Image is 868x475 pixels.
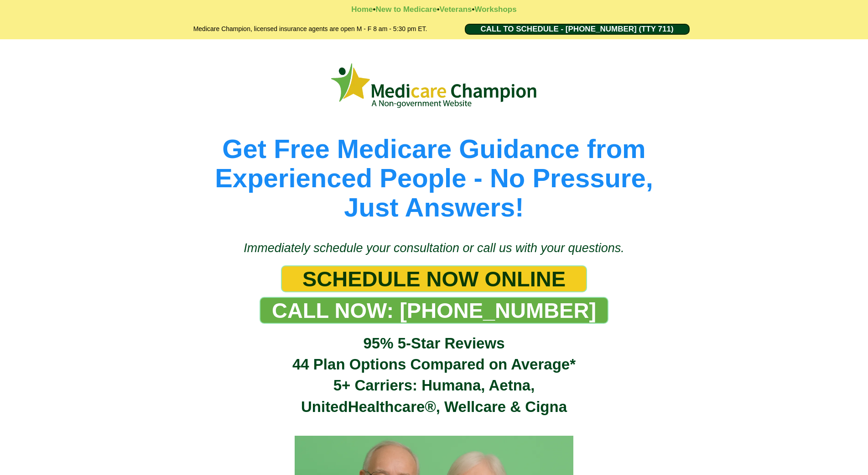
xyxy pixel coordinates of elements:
a: CALL NOW: 1-888-344-8881 [260,297,608,324]
a: Workshops [474,5,516,14]
span: Just Answers! [344,192,524,222]
span: SCHEDULE NOW ONLINE [302,266,566,291]
span: CALL TO SCHEDULE - [PHONE_NUMBER] (TTY 711) [480,25,673,34]
strong: • [472,5,474,14]
span: 5+ Carriers: Humana, Aetna, [333,377,535,394]
h2: Medicare Champion, licensed insurance agents are open M - F 8 am - 5:30 pm ET. [170,24,451,35]
a: SCHEDULE NOW ONLINE [281,265,587,292]
span: Get Free Medicare Guidance from Experienced People - No Pressure, [215,134,653,193]
strong: • [373,5,376,14]
span: 44 Plan Options Compared on Average* [292,356,576,373]
a: CALL TO SCHEDULE - 1-888-344-8881 (TTY 711) [465,24,690,35]
strong: • [437,5,440,14]
a: Veterans [440,5,472,14]
span: UnitedHealthcare®, Wellcare & Cigna [301,398,567,415]
span: Immediately schedule your consultation or call us with your questions. [244,241,624,255]
span: CALL NOW: [PHONE_NUMBER] [272,298,596,323]
a: Home [351,5,373,14]
a: New to Medicare [375,5,437,14]
span: 95% 5-Star Reviews [363,335,504,352]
